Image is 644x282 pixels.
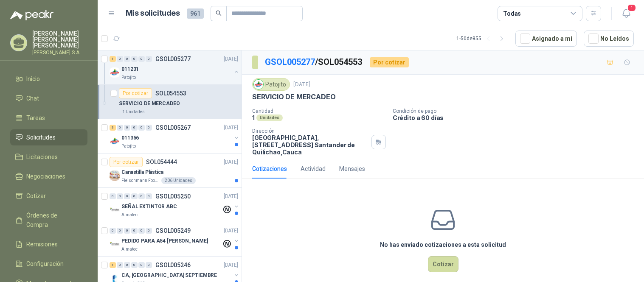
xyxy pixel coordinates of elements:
[252,128,368,134] p: Dirección
[121,65,139,73] p: 011231
[503,9,521,18] div: Todas
[32,50,87,55] p: [PERSON_NAME] S.A.
[10,149,87,165] a: Licitaciones
[10,168,87,184] a: Negociaciones
[110,125,116,131] div: 3
[224,261,238,269] p: [DATE]
[124,125,130,131] div: 0
[117,228,123,234] div: 0
[252,78,290,91] div: Patojito
[339,164,365,173] div: Mensajes
[138,125,145,131] div: 0
[627,4,636,12] span: 1
[121,143,136,150] p: Patojito
[26,172,65,181] span: Negociaciones
[393,108,641,114] p: Condición de pago
[124,262,130,268] div: 0
[161,177,196,184] div: 206 Unidades
[155,193,191,199] p: GSOL005250
[117,262,123,268] div: 0
[110,67,120,78] img: Company Logo
[121,246,138,253] p: Almatec
[146,262,152,268] div: 0
[10,10,53,20] img: Logo peakr
[26,211,79,229] span: Órdenes de Compra
[146,159,177,165] p: SOL054444
[155,56,191,62] p: GSOL005277
[110,239,120,249] img: Company Logo
[301,164,326,173] div: Actividad
[138,228,145,234] div: 0
[110,193,116,199] div: 0
[98,154,242,188] a: Por cotizarSOL054444[DATE] Company LogoCanastilla PlásticaFleischmann Foods S.A.206 Unidades
[26,259,64,268] span: Configuración
[124,228,130,234] div: 0
[110,262,116,268] div: 1
[293,81,310,89] p: [DATE]
[121,74,136,81] p: Patojito
[110,228,116,234] div: 0
[224,158,238,166] p: [DATE]
[98,85,242,119] a: Por cotizarSOL054553SERVICIO DE MERCADEO1 Unidades
[393,114,641,121] p: Crédito a 60 días
[119,88,152,98] div: Por cotizar
[155,125,191,131] p: GSOL005267
[110,191,240,218] a: 0 0 0 0 0 0 GSOL005250[DATE] Company LogoSEÑAL EXTINTOR ABCAlmatec
[584,31,634,47] button: No Leídos
[26,133,56,142] span: Solicitudes
[138,262,145,268] div: 0
[138,56,145,62] div: 0
[26,113,45,123] span: Tareas
[155,228,191,234] p: GSOL005249
[252,92,335,101] p: SERVICIO DE MERCADEO
[26,74,40,84] span: Inicio
[110,123,240,150] a: 3 0 0 0 0 0 GSOL005267[DATE] Company Logo011356Patojito
[265,56,363,69] p: / SOL054553
[119,109,148,115] div: 1 Unidades
[131,262,138,268] div: 0
[155,262,191,268] p: GSOL005246
[187,8,204,19] span: 961
[146,228,152,234] div: 0
[146,125,152,131] div: 0
[252,164,287,173] div: Cotizaciones
[224,193,238,201] p: [DATE]
[121,203,177,211] p: SEÑAL EXTINTOR ABC
[138,193,145,199] div: 0
[110,157,143,167] div: Por cotizar
[121,177,160,184] p: Fleischmann Foods S.A.
[515,31,577,47] button: Asignado a mi
[256,114,283,121] div: Unidades
[110,226,240,253] a: 0 0 0 0 0 0 GSOL005249[DATE] Company LogoPEDIDO PARA A54 [PERSON_NAME]Almatec
[131,56,138,62] div: 0
[117,125,123,131] div: 0
[124,193,130,199] div: 0
[146,56,152,62] div: 0
[131,228,138,234] div: 0
[224,227,238,235] p: [DATE]
[110,136,120,146] img: Company Logo
[10,71,87,87] a: Inicio
[26,240,58,249] span: Remisiones
[265,57,315,67] a: GSOL005277
[121,168,163,176] p: Canastilla Plástica
[121,237,208,245] p: PEDIDO PARA A54 [PERSON_NAME]
[126,7,180,20] h1: Mis solicitudes
[10,236,87,252] a: Remisiones
[121,271,217,279] p: CA, [GEOGRAPHIC_DATA] SEPTIEMBRE
[155,90,186,96] p: SOL054553
[10,110,87,126] a: Tareas
[216,10,222,16] span: search
[428,256,458,272] button: Cotizar
[456,32,509,45] div: 1 - 50 de 855
[26,94,39,103] span: Chat
[131,193,138,199] div: 0
[119,100,180,108] p: SERVICIO DE MERCADEO
[110,56,116,62] div: 1
[224,55,238,63] p: [DATE]
[26,191,46,201] span: Cotizar
[224,124,238,132] p: [DATE]
[10,188,87,204] a: Cotizar
[10,207,87,233] a: Órdenes de Compra
[10,129,87,145] a: Solicitudes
